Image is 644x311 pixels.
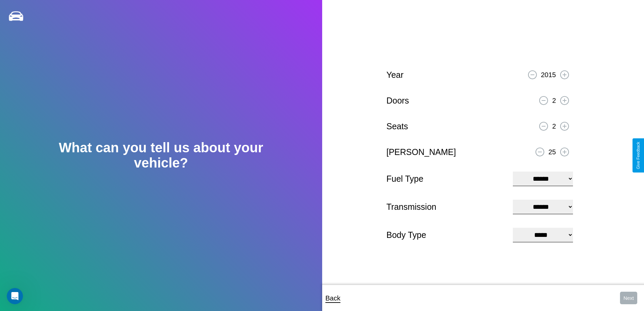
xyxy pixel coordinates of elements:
[326,292,340,304] p: Back
[386,199,506,215] p: Transmission
[386,119,408,134] p: Seats
[386,67,404,83] p: Year
[620,292,637,304] button: Next
[548,146,556,158] p: 25
[386,227,506,243] p: Body Type
[541,69,556,81] p: 2015
[552,120,556,132] p: 2
[552,94,556,107] p: 2
[636,142,641,169] div: Give Feedback
[386,93,409,108] p: Doors
[32,140,290,171] h2: What can you tell us about your vehicle?
[7,288,23,304] iframe: Intercom live chat
[386,171,506,186] p: Fuel Type
[386,145,456,160] p: [PERSON_NAME]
